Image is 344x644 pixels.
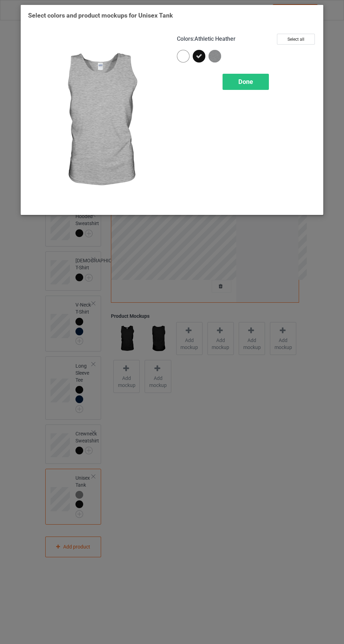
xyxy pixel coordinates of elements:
[177,35,236,43] h4: :
[238,78,253,85] span: Done
[28,12,173,19] span: Select colors and product mockups for Unisex Tank
[177,35,193,42] span: Colors
[28,34,167,208] img: regular.jpg
[209,50,221,63] img: heather_texture.png
[277,34,315,45] button: Select all
[194,35,236,42] span: Athletic Heather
